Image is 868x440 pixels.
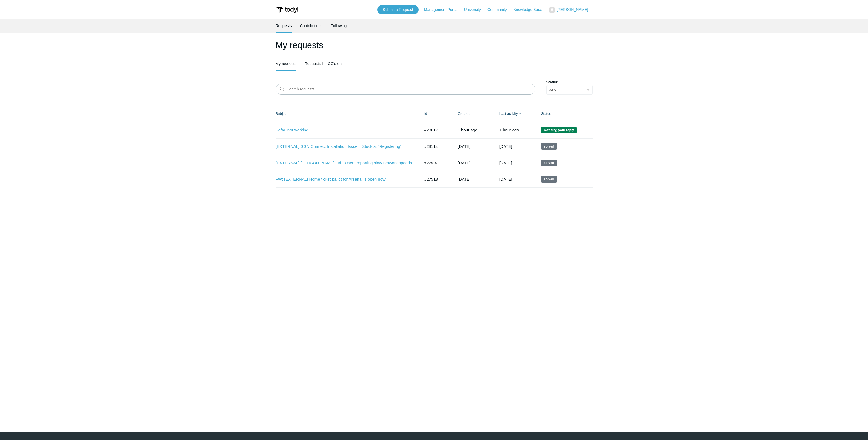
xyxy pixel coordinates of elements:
time: 09/09/2025, 13:49 [458,160,471,165]
th: Id [419,105,452,122]
td: #27997 [419,155,452,171]
span: [PERSON_NAME] [557,7,588,12]
span: ▼ [519,112,522,116]
a: Management Portal [424,7,463,13]
img: Todyl Support Center Help Center home page [276,5,299,15]
time: 10/02/2025, 22:54 [499,128,519,132]
time: 10/02/2025, 22:48 [458,128,478,132]
h1: My requests [276,39,593,52]
td: #28617 [419,122,452,138]
a: Contributions [300,19,323,32]
a: FW: [EXTERNAL] Home ticket ballot for Arsenal is open now! [276,176,412,183]
td: #28114 [419,138,452,155]
span: We are waiting for you to respond [541,127,577,133]
a: My requests [276,57,296,70]
span: This request has been solved [541,160,557,166]
a: Safari not working [276,127,412,133]
a: Submit a Request [377,5,419,14]
a: Knowledge Base [513,7,548,13]
time: 09/15/2025, 14:57 [458,144,471,149]
a: [EXTERNAL] [PERSON_NAME] Ltd - Users reporting slow network speeds [276,160,412,166]
a: University [464,7,486,13]
span: This request has been solved [541,143,557,150]
a: Community [487,7,512,13]
a: [EXTERNAL] SGN Connect Installation Issue – Stuck at “Registering” [276,143,412,150]
td: #27518 [419,171,452,187]
th: Status [535,105,593,122]
time: 09/23/2025, 22:02 [499,144,512,149]
a: Last activity▼ [499,112,518,116]
time: 09/08/2025, 01:01 [499,177,512,181]
th: Subject [276,105,419,122]
button: [PERSON_NAME] [549,7,592,13]
span: This request has been solved [541,176,557,183]
a: Created [458,112,470,116]
a: Requests [276,19,292,32]
label: Status: [546,80,593,85]
time: 09/17/2025, 21:02 [499,160,512,165]
input: Search requests [276,84,535,95]
a: Following [331,19,347,32]
a: Requests I'm CC'd on [305,57,342,70]
time: 08/18/2025, 23:15 [458,177,471,181]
